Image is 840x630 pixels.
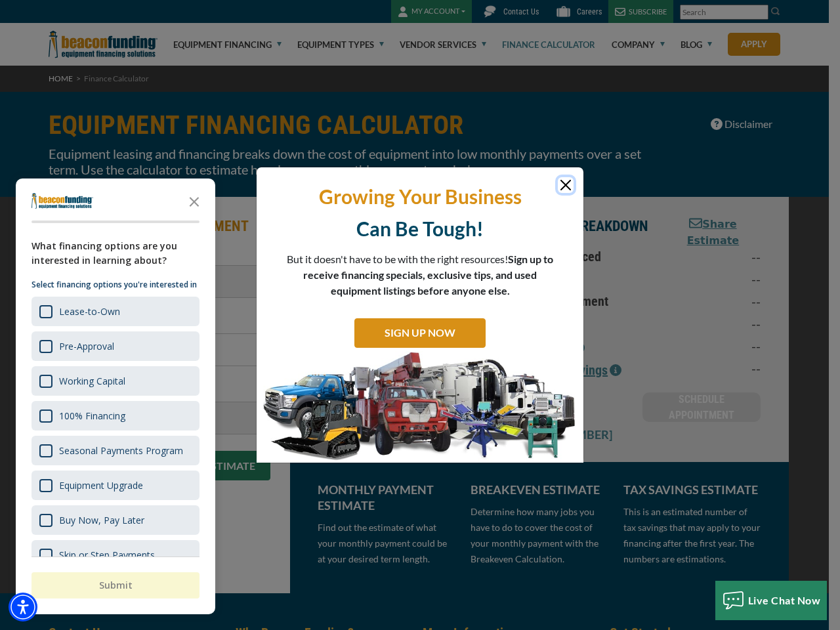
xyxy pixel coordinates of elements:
[31,193,93,209] img: Company logo
[286,251,554,299] p: But it doesn't have to be with the right resources!
[59,444,183,457] div: Seasonal Payments Program
[558,177,574,193] button: Close
[31,366,199,396] div: Working Capital
[59,514,144,526] div: Buy Now, Pay Later
[31,540,199,570] div: Skip or Step Payments
[31,297,199,326] div: Lease-to-Own
[16,178,215,614] div: Survey
[59,409,125,422] div: 100% Financing
[31,436,199,465] div: Seasonal Payments Program
[59,549,155,561] div: Skip or Step Payments
[31,278,199,291] p: Select financing options you're interested in
[31,239,199,268] div: What financing options are you interested in learning about?
[31,331,199,361] div: Pre-Approval
[59,305,120,318] div: Lease-to-Own
[354,318,486,348] a: SIGN UP NOW
[181,188,207,214] button: Close the survey
[303,253,553,297] span: Sign up to receive financing specials, exclusive tips, and used equipment listings before anyone ...
[31,401,199,430] div: 100% Financing
[748,594,821,606] span: Live Chat Now
[31,505,199,535] div: Buy Now, Pay Later
[9,593,37,621] div: Accessibility Menu
[266,184,574,209] p: Growing Your Business
[715,581,828,620] button: Live Chat Now
[31,572,199,598] button: Submit
[59,375,125,387] div: Working Capital
[59,479,143,492] div: Equipment Upgrade
[266,216,574,241] p: Can Be Tough!
[59,340,114,352] div: Pre-Approval
[257,351,583,463] img: SIGN UP NOW
[31,471,199,500] div: Equipment Upgrade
